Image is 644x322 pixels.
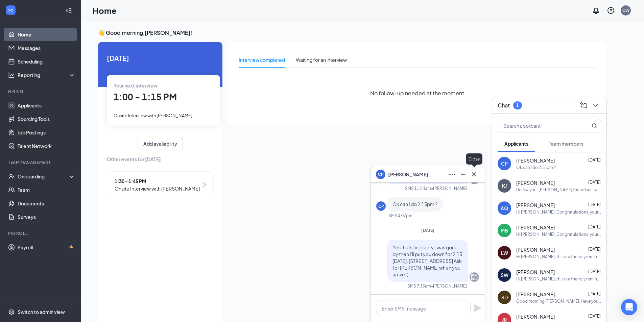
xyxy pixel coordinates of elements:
svg: Plane [473,304,481,312]
span: No follow-up needed at the moment [370,89,464,97]
div: SMS 7:35am [407,283,431,289]
div: Hi [PERSON_NAME]. Congratulations, your meeting with [PERSON_NAME]' Restaurant for Restaurant Hos... [516,209,601,215]
span: 1:00 - 1:15 PM [114,91,177,102]
a: PayrollCrown [18,241,75,254]
div: SD [501,294,508,301]
div: Ok can I do 2:15pm ? [516,165,556,170]
h1: Home [93,5,117,16]
span: [PERSON_NAME] Penn [388,171,435,178]
span: [PERSON_NAME] [516,291,555,298]
span: Applicants [504,141,528,147]
div: 1 [516,102,519,108]
span: [DATE] [588,314,601,319]
span: [DATE] [421,228,434,233]
div: MB [501,227,508,234]
svg: ComposeMessage [579,101,588,109]
a: Documents [18,197,75,210]
a: Surveys [18,210,75,224]
span: • [PERSON_NAME] [431,283,467,289]
div: Waiting for an interview [296,56,347,64]
span: Other events for [DATE] [107,155,214,163]
span: [DATE] [107,53,214,63]
div: Hiring [8,89,74,94]
h3: 👋 Good morning, [PERSON_NAME] ! [98,29,606,36]
div: Onboarding [18,173,70,180]
div: Hi [PERSON_NAME], this is a friendly reminder. Your meeting with [PERSON_NAME]' Restaurant for Re... [516,254,601,259]
svg: Notifications [592,6,600,15]
div: Hi [PERSON_NAME], this is a friendly reminder. Your meeting with [PERSON_NAME]' Restaurant for Re... [516,276,601,282]
svg: QuestionInfo [607,6,615,15]
div: CP [501,160,508,167]
input: Search applicant [498,119,578,132]
span: [PERSON_NAME] [516,157,555,164]
button: Ellipses [447,169,458,180]
span: • [PERSON_NAME] [431,185,467,191]
span: [DATE] [588,291,601,296]
svg: WorkstreamLogo [7,7,14,14]
button: Cross [469,169,479,180]
div: CW [622,7,629,13]
span: [DATE] [588,157,601,163]
span: [DATE] [588,269,601,274]
span: [DATE] [588,247,601,252]
svg: Company [470,273,478,281]
div: Reporting [18,72,76,78]
button: Minimize [458,169,469,180]
a: Team [18,183,75,197]
div: SMS 4:07pm [388,213,412,219]
h3: Chat [498,102,510,109]
span: Team members [549,141,583,147]
svg: ChevronDown [592,101,600,109]
svg: Cross [470,170,478,178]
div: Good morning [PERSON_NAME], Have you been interviewed at this location before? -[PERSON_NAME] [US... [516,298,601,304]
span: [PERSON_NAME] [516,269,555,275]
span: Ok can I do 2:15pm ? [392,201,437,207]
div: SMS 11:54am [405,185,431,191]
a: Sourcing Tools [18,112,75,126]
div: Interview completed [239,56,285,64]
span: [DATE] [588,202,601,207]
svg: Analysis [8,72,15,78]
span: [PERSON_NAME] [516,202,555,208]
svg: Ellipses [448,170,456,178]
span: [PERSON_NAME] [516,224,555,231]
div: Payroll [8,230,74,236]
a: Home [18,28,75,41]
div: Close [466,153,482,165]
button: ChevronDown [590,100,601,111]
span: Onsite Interview with [PERSON_NAME] [115,185,200,192]
span: Your next interview [114,82,158,89]
svg: MagnifyingGlass [592,123,597,128]
span: [DATE] [588,180,601,185]
div: CP [378,203,384,209]
span: [PERSON_NAME] [516,179,555,186]
a: Job Postings [18,126,75,139]
svg: Settings [8,308,15,315]
svg: Collapse [65,7,72,14]
span: 1:30 - 1:45 PM [115,177,200,185]
span: Yes thats fine sorry I was gone by then I'll put you down for 2:15 [DATE]. [STREET_ADDRESS] Ask f... [392,244,462,277]
div: SW [501,272,508,278]
div: Open Intercom Messenger [621,299,637,315]
div: LW [501,249,508,256]
a: Messages [18,41,75,55]
div: Hi [PERSON_NAME]. Congratulations, your meeting with [PERSON_NAME]' Restaurant for Restaurant Ser... [516,231,601,237]
a: Scheduling [18,55,75,68]
span: [DATE] [588,224,601,229]
button: Add availability [138,137,183,150]
div: KJ [502,182,507,189]
span: [PERSON_NAME] [516,246,555,253]
a: Talent Network [18,139,75,153]
span: Onsite Interview with [PERSON_NAME] [114,113,192,118]
svg: Minimize [459,170,467,178]
a: Applicants [18,99,75,112]
button: ComposeMessage [578,100,589,111]
div: AQ [501,205,508,212]
div: I know your [PERSON_NAME] friend but I would need night time availability from you I dont have ma... [516,187,601,193]
svg: UserCheck [8,173,15,180]
span: [PERSON_NAME] [516,313,555,320]
div: Team Management [8,159,74,165]
div: Switch to admin view [18,308,65,315]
